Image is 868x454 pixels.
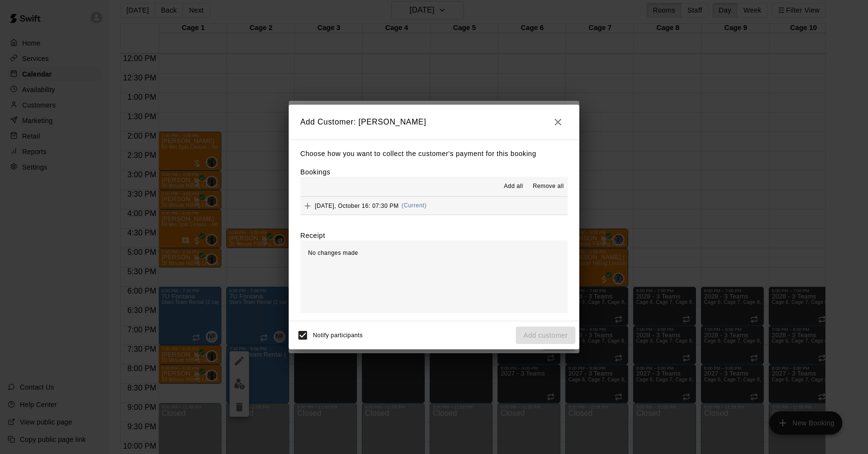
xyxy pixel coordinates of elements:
span: Add all [504,182,523,191]
span: Remove all [533,182,564,191]
span: Add [300,202,315,209]
label: Receipt [300,231,325,240]
button: Add all [498,179,529,194]
span: Notify participants [313,332,363,339]
button: Remove all [529,179,568,194]
span: [DATE], October 16: 07:30 PM [315,202,399,209]
span: No changes made [308,250,358,256]
p: Choose how you want to collect the customer's payment for this booking [300,148,568,160]
h2: Add Customer: [PERSON_NAME] [289,105,579,140]
label: Bookings [300,168,330,176]
span: (Current) [402,202,427,209]
button: Add[DATE], October 16: 07:30 PM(Current) [300,197,568,215]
